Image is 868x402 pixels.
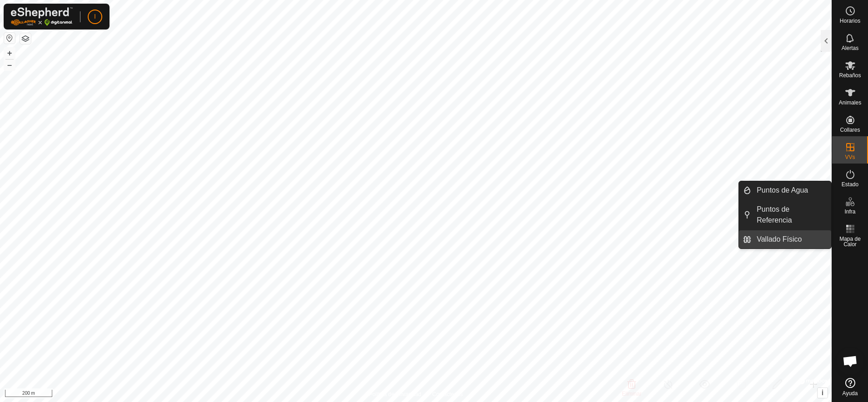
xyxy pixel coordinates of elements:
[20,33,31,44] button: Capas del Mapa
[432,390,463,398] a: Contáctenos
[834,236,866,247] span: Mapa de Calor
[739,200,831,229] li: Puntos de Referencia
[822,389,823,397] span: i
[840,127,860,133] span: Collares
[839,100,861,105] span: Animales
[751,200,831,229] a: Puntos de Referencia
[4,48,15,59] button: +
[818,388,828,398] button: i
[11,7,73,26] img: Logo Gallagher
[757,234,802,245] span: Vallado Físico
[839,73,861,78] span: Rebaños
[842,182,858,187] span: Estado
[751,230,831,248] a: Vallado Físico
[4,60,15,70] button: –
[845,154,855,160] span: VVs
[842,45,858,51] span: Alertas
[837,347,864,375] div: Chat abierto
[751,181,831,199] a: Puntos de Agua
[94,12,96,21] span: I
[757,185,808,196] span: Puntos de Agua
[843,391,858,396] span: Ayuda
[840,18,860,24] span: Horarios
[832,374,868,400] a: Ayuda
[739,230,831,248] li: Vallado Físico
[757,204,826,226] span: Puntos de Referencia
[844,209,855,214] span: Infra
[369,390,421,398] a: Política de Privacidad
[739,181,831,199] li: Puntos de Agua
[4,33,15,44] button: Restablecer Mapa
